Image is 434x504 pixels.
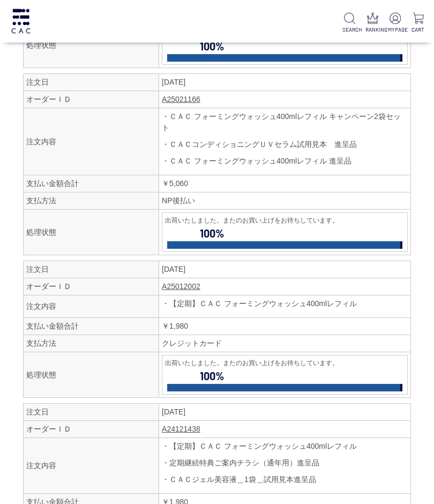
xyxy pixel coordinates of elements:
a: 出荷いたしました。またのお買い上げをお待ちしています。 100% [162,213,408,253]
th: 注文内容 [24,296,159,318]
span: 100% [162,226,263,242]
div: ・【定期】ＣＡＣ フォーミングウォッシュ400mlレフィル [162,441,408,453]
td: [DATE] [159,262,411,279]
div: ・定期継続特典ご案内チラシ（通年用）進呈品 [162,458,408,469]
th: 支払方法 [24,336,159,353]
th: 注文内容 [24,439,159,494]
img: logo [10,9,32,34]
td: ￥5,060 [159,176,411,193]
div: ・ＣＡＣ フォーミングウォッシュ400mlレフィル 進呈品 [162,156,408,167]
span: 出荷いたしました。またのお買い上げをお待ちしています。 [162,359,407,368]
th: 注文日 [24,404,159,421]
a: 出荷いたしました。またのお買い上げをお待ちしています。 100% [162,355,408,395]
th: 支払い金額合計 [24,318,159,336]
a: SEARCH [342,13,357,34]
div: ・ＣＡＣコンディショニングＵＶセラム試用見本 進呈品 [162,139,408,151]
th: 注文日 [24,75,159,92]
div: ・【定期】ＣＡＣ フォーミングウォッシュ400mlレフィル [162,299,408,310]
th: 処理状態 [24,353,159,398]
a: MYPAGE [388,13,402,34]
a: CART [411,13,425,34]
th: 処理状態 [24,23,159,69]
th: オーダーＩＤ [24,421,159,439]
td: [DATE] [159,75,411,92]
a: A25021166 [162,95,200,104]
p: CART [411,26,425,34]
th: 支払い金額合計 [24,176,159,193]
th: 支払方法 [24,193,159,210]
div: ・ＣＡＣジェル美容液＿1袋＿試用見本進呈品 [162,475,408,486]
a: A25012002 [162,283,200,291]
a: A24121438 [162,425,200,434]
span: 出荷いたしました。またのお買い上げをお待ちしています。 [162,216,407,226]
p: SEARCH [342,26,357,34]
th: 処理状態 [24,210,159,256]
div: ・ＣＡＣ フォーミングウォッシュ400mlレフィル キャンペーン2袋セット [162,112,408,134]
td: ￥1,980 [159,318,411,336]
span: 100% [162,368,263,384]
a: RANKING [365,13,380,34]
th: オーダーＩＤ [24,279,159,296]
p: MYPAGE [388,26,402,34]
th: 注文日 [24,262,159,279]
p: RANKING [365,26,380,34]
span: 100% [162,39,263,55]
td: NP後払い [159,193,411,210]
th: 注文内容 [24,109,159,176]
th: オーダーＩＤ [24,92,159,109]
td: クレジットカード [159,336,411,353]
a: 出荷いたしました。またのお買い上げをお待ちしています。 100% [162,26,408,65]
td: [DATE] [159,404,411,421]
